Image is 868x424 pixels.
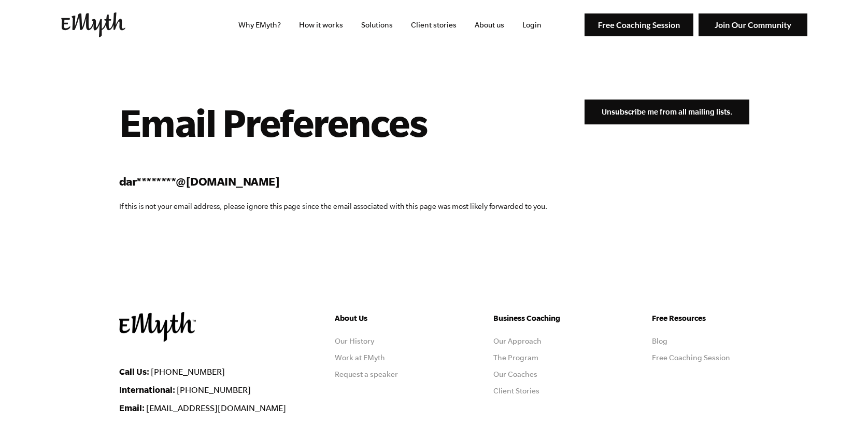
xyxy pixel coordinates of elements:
[119,366,149,376] strong: Call Us:
[335,337,374,345] a: Our History
[119,312,196,342] img: EMyth
[151,367,225,376] a: [PHONE_NUMBER]
[585,100,749,124] input: Unsubscribe me from all mailing lists.
[119,100,547,145] h1: Email Preferences
[493,387,539,395] a: Client Stories
[652,337,667,345] a: Blog
[652,312,749,324] h5: Free Resources
[652,354,730,362] a: Free Coaching Session
[493,354,538,362] a: The Program
[119,403,145,413] strong: Email:
[119,385,175,394] strong: International:
[335,354,385,362] a: Work at EMyth
[146,403,286,413] a: [EMAIL_ADDRESS][DOMAIN_NAME]
[61,12,125,37] img: EMyth
[493,370,537,378] a: Our Coaches
[335,312,432,324] h5: About Us
[335,370,398,378] a: Request a speaker
[493,337,542,345] a: Our Approach
[177,385,251,394] a: [PHONE_NUMBER]
[699,13,807,37] img: Join Our Community
[493,312,591,324] h5: Business Coaching
[585,13,693,37] img: Free Coaching Session
[119,200,547,213] p: If this is not your email address, please ignore this page since the email associated with this p...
